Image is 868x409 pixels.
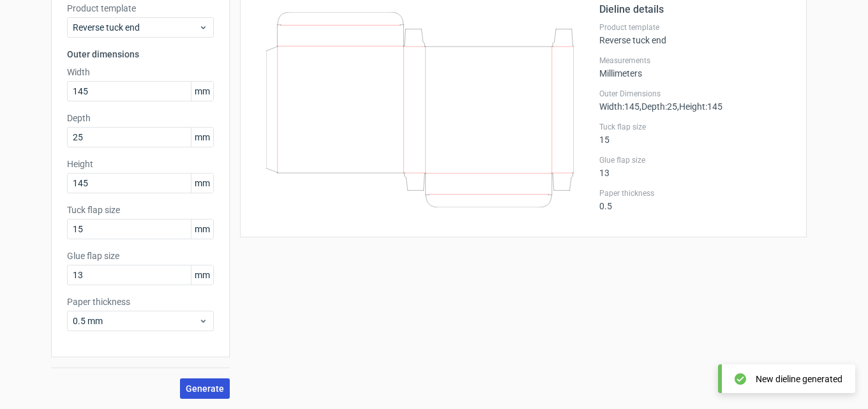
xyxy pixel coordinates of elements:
[191,128,213,147] span: mm
[67,66,214,78] label: Width
[756,373,842,385] div: New dieline generated
[640,101,677,112] span: , Depth : 25
[67,112,214,124] label: Depth
[73,315,198,327] span: 0.5 mm
[599,155,791,165] label: Glue flap size
[599,22,791,45] div: Reverse tuck end
[191,265,213,285] span: mm
[599,22,791,33] label: Product template
[67,2,214,15] label: Product template
[599,188,791,211] div: 0.5
[599,188,791,198] label: Paper thickness
[599,122,791,132] label: Tuck flap size
[67,158,214,170] label: Height
[599,2,791,17] h2: Dieline details
[599,56,791,66] label: Measurements
[599,101,640,112] span: Width : 145
[191,219,213,239] span: mm
[73,21,198,34] span: Reverse tuck end
[180,378,230,399] button: Generate
[67,249,214,262] label: Glue flap size
[191,82,213,101] span: mm
[677,101,722,112] span: , Height : 145
[186,384,224,393] span: Generate
[67,48,214,61] h3: Outer dimensions
[599,122,791,145] div: 15
[599,56,791,78] div: Millimeters
[599,89,791,99] label: Outer Dimensions
[191,174,213,193] span: mm
[67,295,214,308] label: Paper thickness
[67,204,214,216] label: Tuck flap size
[599,155,791,178] div: 13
